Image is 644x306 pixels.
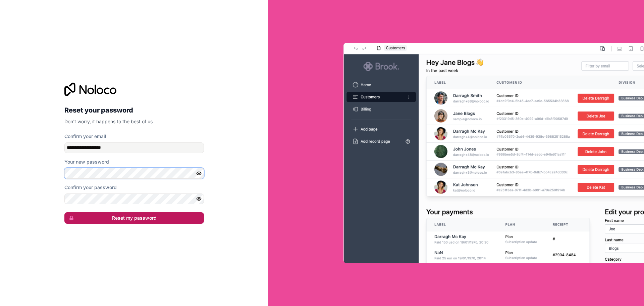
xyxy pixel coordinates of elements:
label: Confirm your email [64,133,106,140]
label: Your new password [64,159,109,165]
p: Don't worry, it happens to the best of us [64,118,204,125]
input: Confirm password [64,193,204,204]
input: Password [64,168,204,179]
button: Reset my password [64,212,204,224]
label: Confirm your password [64,184,117,191]
input: Email address [64,142,204,153]
h2: Reset your password [64,104,204,116]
